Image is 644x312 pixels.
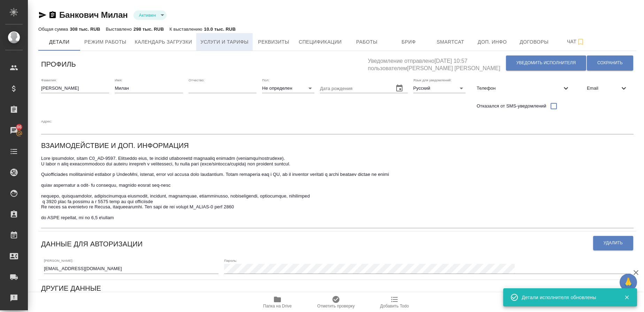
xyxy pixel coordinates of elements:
span: Бриф [392,38,426,46]
p: 10.0 тыс. RUB [204,27,236,32]
span: 86 [13,124,26,131]
span: Уведомить исполнителя [516,60,576,66]
label: Пароль: [224,259,237,262]
span: Чат [559,37,593,46]
span: Сохранить [597,60,623,66]
button: Закрыть [620,294,634,300]
p: 308 тыс. RUB [70,27,100,32]
span: Отметить проверку [317,304,354,309]
label: Адрес: [41,119,52,123]
span: Договоры [517,38,551,46]
span: Услуги и тарифы [200,38,248,46]
span: Телефон [477,85,562,92]
button: Отметить проверку [307,292,365,312]
span: Работы [350,38,384,46]
div: Русский [413,83,466,93]
p: 298 тыс. RUB [133,27,164,32]
button: Удалить [593,236,633,250]
span: Smartcat [434,38,467,46]
h5: Уведомление отправлено [DATE] 10:57 пользователем [PERSON_NAME] [PERSON_NAME] [368,54,505,72]
button: Добавить Todo [365,292,424,312]
span: Email [587,85,620,92]
div: Email [581,81,634,96]
span: Добавить Todo [380,304,409,309]
span: Режим работы [84,38,127,46]
button: 🙏 [620,274,637,291]
button: Скопировать ссылку для ЯМессенджера [38,11,47,19]
textarea: Lore ipsumdolor, sitam C0_AD-9597. Elitseddo eius, te incidid utlaboreetd magnaaliq enimadm (veni... [41,156,634,226]
div: Телефон [471,81,576,96]
button: Скопировать ссылку [48,11,57,19]
label: Имя: [115,78,122,82]
div: Не определен [262,83,314,93]
label: Пол: [262,78,269,82]
span: Спецификации [299,38,342,46]
label: Язык для уведомлений: [413,78,452,82]
span: 🙏 [622,275,634,290]
span: Отказался от SMS-уведомлений [477,103,546,110]
span: Доп. инфо [476,38,509,46]
h6: Другие данные [41,283,101,294]
div: Детали исполнителя обновлены [522,294,614,301]
button: Папка на Drive [248,292,307,312]
svg: Подписаться [576,38,585,46]
p: Выставлено [106,27,134,32]
span: Папка на Drive [263,304,292,309]
span: Удалить [604,240,623,246]
a: 86 [2,122,26,139]
span: Детали [43,38,76,46]
button: Сохранить [587,55,633,70]
h6: Данные для авторизации [41,238,143,250]
div: Активен [133,10,167,20]
span: Реквизиты [257,38,290,46]
h6: Профиль [41,59,76,70]
p: Общая сумма [38,27,70,32]
label: Фамилия: [41,78,57,82]
label: Отчество: [189,78,205,82]
h6: Взаимодействие и доп. информация [41,140,189,151]
label: [PERSON_NAME]: [44,259,73,262]
span: Календарь загрузки [135,38,192,46]
button: Уведомить исполнителя [506,55,586,70]
p: К выставлению [169,27,204,32]
button: Активен [137,12,158,18]
a: Банкович Милан [59,10,128,20]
